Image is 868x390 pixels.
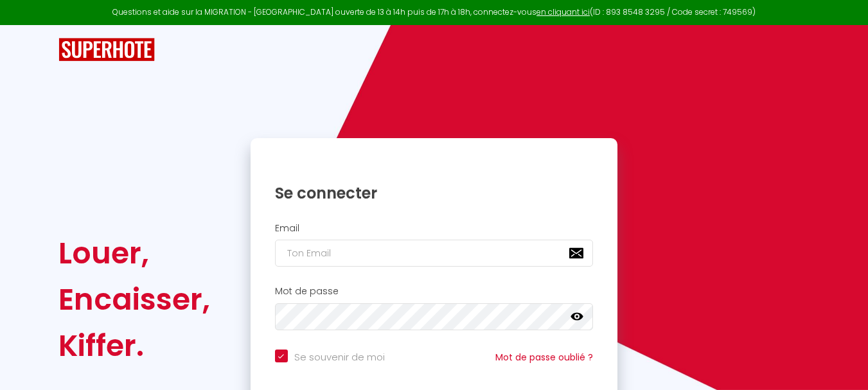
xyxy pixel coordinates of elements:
[275,240,594,267] input: Ton Email
[58,276,210,323] div: Encaisser,
[275,183,594,203] h1: Se connecter
[58,38,155,62] img: SuperHote logo
[58,230,210,276] div: Louer,
[495,351,593,364] a: Mot de passe oublié ?
[536,6,590,17] a: en cliquant ici
[58,323,210,369] div: Kiffer.
[275,286,594,297] h2: Mot de passe
[275,223,594,234] h2: Email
